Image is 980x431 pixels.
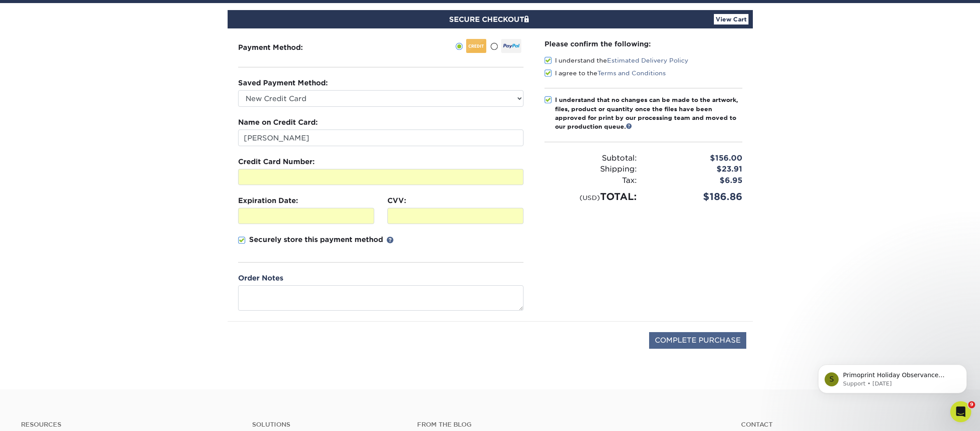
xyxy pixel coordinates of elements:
div: Please confirm the following: [544,39,742,49]
h4: Solutions [252,421,404,428]
iframe: Secure CVC input frame [391,212,520,220]
label: I agree to the [544,69,666,77]
input: COMPLETE PURCHASE [649,332,746,349]
input: First & Last Name [238,130,523,146]
div: Tax: [538,175,643,186]
div: Shipping: [538,164,643,175]
div: Subtotal: [538,153,643,164]
a: Terms and Conditions [597,70,666,77]
div: $23.91 [643,164,749,175]
small: (USD) [580,194,600,201]
div: I understand that no changes can be made to the artwork, files, product or quantity once the file... [555,95,742,131]
label: Order Notes [238,273,283,284]
a: View Cart [714,14,748,25]
iframe: Intercom live chat [950,401,971,422]
iframe: Intercom notifications message [805,346,980,407]
div: TOTAL: [538,189,643,204]
div: $6.95 [643,175,749,186]
a: Contact [741,421,959,428]
label: Credit Card Number: [238,157,315,167]
p: Securely store this payment method [249,235,383,245]
div: $156.00 [643,153,749,164]
iframe: Secure expiration date input frame [242,212,370,220]
h4: From the Blog [417,421,717,428]
h4: Resources [21,421,239,428]
iframe: Secure card number input frame [242,173,520,181]
span: SECURE CHECKOUT [449,15,531,24]
div: $186.86 [643,189,749,204]
img: DigiCert Secured Site Seal [234,332,278,358]
label: I understand the [544,56,688,65]
h3: Payment Method: [238,43,324,52]
a: Estimated Delivery Policy [607,57,688,64]
label: Expiration Date: [238,196,298,206]
label: CVV: [387,196,406,206]
label: Saved Payment Method: [238,78,328,88]
span: 9 [968,401,975,408]
label: Name on Credit Card: [238,117,318,128]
